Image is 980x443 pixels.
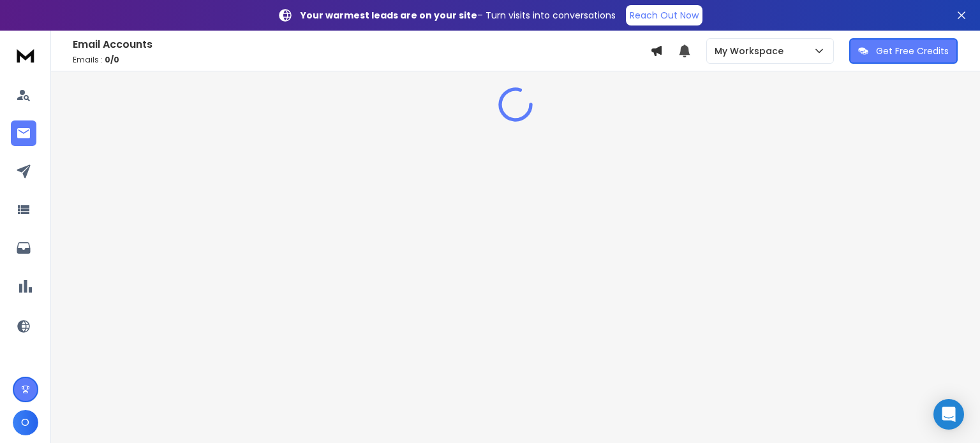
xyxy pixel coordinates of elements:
[626,5,702,25] a: Reach Out Now
[105,54,119,65] span: 0 / 0
[630,9,699,22] p: Reach Out Now
[933,399,964,430] div: Open Intercom Messenger
[73,55,650,65] p: Emails :
[301,9,477,22] strong: Your warmest leads are on your site
[876,45,949,57] p: Get Free Credits
[849,38,958,64] button: Get Free Credits
[301,9,616,22] p: – Turn visits into conversations
[73,37,650,52] h1: Email Accounts
[715,45,789,57] p: My Workspace
[13,410,38,435] button: O
[13,43,38,67] img: logo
